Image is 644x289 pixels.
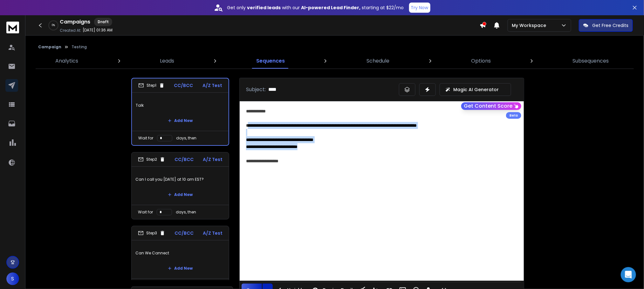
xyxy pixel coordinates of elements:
button: Add New [163,114,198,127]
p: Subject: [246,86,266,93]
p: [DATE] 01:36 AM [83,28,113,33]
li: Step2CC/BCCA/Z TestCan I call you [DATE] at 10 am EST?Add NewWait fordays, then [131,152,229,219]
button: Add New [163,262,198,275]
div: Step 3 [138,230,165,236]
p: Leads [160,57,175,65]
p: Can We Cannect [135,244,225,262]
p: Created At: [60,28,81,33]
button: Get Content Score [461,102,521,110]
p: A/Z Test [203,156,223,163]
button: Add New [163,188,198,201]
p: Schedule [367,57,389,65]
p: CC/BCC [174,82,193,89]
button: Magic AI Generator [440,83,511,96]
a: Analytics [51,53,82,69]
p: A/Z Test [203,230,223,236]
div: Draft [94,18,112,26]
button: S [6,272,19,285]
p: My Workspace [512,22,549,29]
a: Leads [156,53,178,69]
p: Magic AI Generator [453,86,499,93]
p: Wait for [138,136,153,141]
a: Options [467,53,495,69]
button: Get Free Credits [579,19,633,32]
p: Subsequences [573,57,609,65]
p: Options [471,57,491,65]
button: Campaign [38,44,61,50]
p: Get Free Credits [592,22,628,29]
h1: Campaigns [60,18,90,26]
a: Schedule [363,53,393,69]
p: CC/BCC [175,230,194,236]
p: Analytics [55,57,78,65]
strong: verified leads [247,4,281,11]
p: 0 % [52,24,55,27]
li: Step1CC/BCCA/Z TestTalkAdd NewWait fordays, then [131,78,229,146]
a: Sequences [252,53,289,69]
div: Beta [506,112,521,119]
p: Talk [136,97,225,114]
div: Open Intercom Messenger [621,267,636,282]
strong: AI-powered Lead Finder, [301,4,361,11]
p: Wait for [138,210,153,215]
p: Sequences [256,57,285,65]
p: Testing [72,44,87,50]
p: CC/BCC [175,156,194,163]
p: days, then [176,210,196,215]
button: Try Now [409,3,430,13]
p: days, then [176,136,196,141]
div: Step 1 [138,83,165,88]
div: Step 2 [138,157,165,162]
a: Subsequences [569,53,613,69]
p: Get only with our starting at $22/mo [227,4,404,11]
p: A/Z Test [202,82,222,89]
p: Can I call you [DATE] at 10 am EST? [135,171,225,188]
p: Try Now [411,4,428,11]
img: logo [6,22,19,33]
